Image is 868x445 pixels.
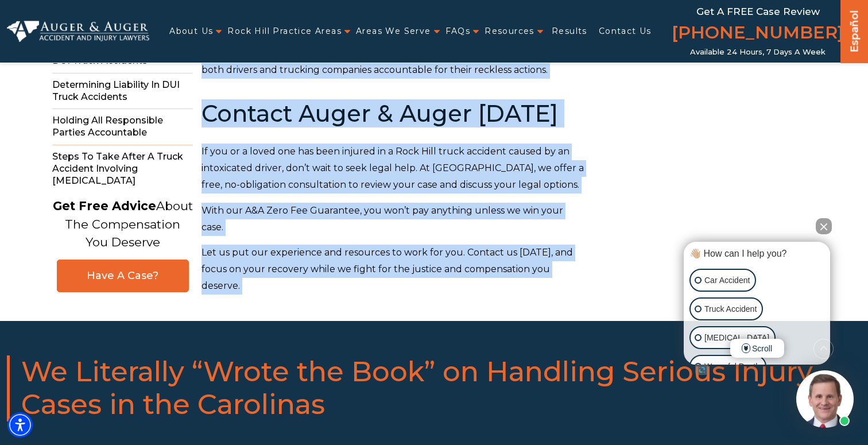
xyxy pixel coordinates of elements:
[696,6,820,17] span: Get a FREE Case Review
[201,14,576,75] span: At Auger & Auger, we have over 30 years of experience handling truck accident cases, including th...
[552,20,587,43] a: Results
[201,146,584,190] span: If you or a loved one has been injured in a Rock Hill truck accident caused by an intoxicated dri...
[816,218,832,234] button: Close Intaker Chat Widget
[52,145,193,192] span: Steps to Take After a Truck Accident Involving [MEDICAL_DATA]
[53,199,156,213] strong: Get Free Advice
[796,370,854,428] img: Intaker widget Avatar
[687,247,827,260] div: 👋🏼 How can I help you?
[730,339,784,358] span: Scroll
[7,21,149,42] img: Auger & Auger Accident and Injury Lawyers Logo
[672,20,844,48] a: [PHONE_NUMBER]
[704,359,760,374] p: Wrongful Death
[21,355,861,389] span: We Literally “Wrote the Book” on Handling Serious Injury
[21,388,861,421] span: Cases in the Carolinas
[695,365,708,375] a: Open intaker chat
[52,109,193,145] span: Holding All Responsible Parties Accountable
[7,412,33,438] div: Accessibility Menu
[704,302,757,316] p: Truck Accident
[201,101,587,126] h2: Contact Auger & Auger [DATE]
[445,20,471,43] a: FAQs
[704,273,750,288] p: Car Accident
[169,20,213,43] a: About Us
[69,269,177,283] span: Have A Case?
[57,260,189,292] a: Have A Case?
[690,48,826,57] span: Available 24 Hours, 7 Days a Week
[201,205,563,233] span: With our A&A Zero Fee Guarantee, you won’t pay anything unless we win your case.
[227,20,342,43] a: Rock Hill Practice Areas
[52,73,193,110] span: Determining Liability in DUI Truck Accidents
[53,197,193,251] p: About The Compensation You Deserve
[704,331,769,345] p: [MEDICAL_DATA]
[356,20,431,43] a: Areas We Serve
[201,247,573,291] span: Let us put our experience and resources to work for you. Contact us [DATE], and focus on your rec...
[599,20,652,43] a: Contact Us
[485,20,534,43] a: Resources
